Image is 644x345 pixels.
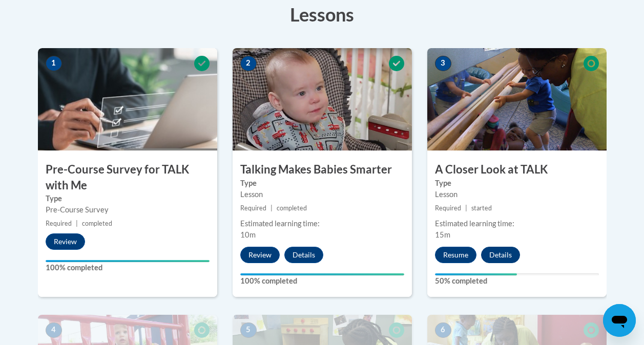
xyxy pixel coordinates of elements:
[435,275,599,287] label: 50% completed
[435,218,599,229] div: Estimated learning time:
[38,2,607,27] h3: Lessons
[240,230,256,239] span: 10m
[271,204,273,212] span: |
[435,273,517,275] div: Your progress
[435,189,599,200] div: Lesson
[435,204,461,212] span: Required
[603,304,636,337] iframe: Button to launch messaging window, conversation in progress
[46,233,85,250] button: Review
[427,48,607,150] img: Course Image
[465,204,467,212] span: |
[435,178,599,189] label: Type
[38,48,217,150] img: Course Image
[76,220,78,227] span: |
[46,204,210,215] div: Pre-Course Survey
[46,220,72,227] span: Required
[82,220,112,227] span: completed
[427,162,607,178] h3: A Closer Look at TALK
[435,247,476,263] button: Resume
[240,204,266,212] span: Required
[233,162,412,178] h3: Talking Makes Babies Smarter
[435,230,450,239] span: 15m
[46,260,210,262] div: Your progress
[46,262,210,273] label: 100% completed
[240,56,257,71] span: 2
[435,322,451,338] span: 6
[277,204,307,212] span: completed
[38,162,217,193] h3: Pre-Course Survey for TALK with Me
[240,273,404,275] div: Your progress
[46,56,62,71] span: 1
[46,193,210,204] label: Type
[240,189,404,200] div: Lesson
[481,247,520,263] button: Details
[471,204,492,212] span: started
[46,322,62,338] span: 4
[240,178,404,189] label: Type
[240,218,404,229] div: Estimated learning time:
[240,247,280,263] button: Review
[284,247,323,263] button: Details
[435,56,451,71] span: 3
[233,48,412,150] img: Course Image
[240,275,404,287] label: 100% completed
[240,322,257,338] span: 5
